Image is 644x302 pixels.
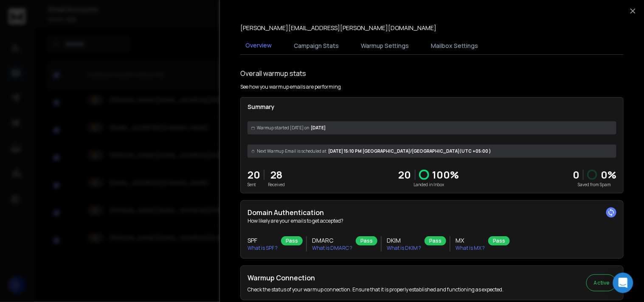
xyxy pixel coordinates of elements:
[281,236,303,246] div: Pass
[456,236,485,245] h3: MX
[247,286,503,293] p: Check the status of your warmup connection. Ensure that it is properly established and functionin...
[573,182,616,188] p: Saved from Spam
[240,36,277,56] button: Overview
[247,168,260,182] p: 20
[247,218,616,224] p: How likely are your emails to get accepted?
[240,24,436,32] p: [PERSON_NAME][EMAIL_ADDRESS][PERSON_NAME][DOMAIN_NAME]
[247,245,278,252] p: What is SPF ?
[257,148,326,154] span: Next Warmup Email is scheduled at
[425,236,446,246] div: Pass
[387,245,421,252] p: What is DKIM ?
[456,245,485,252] p: What is MX ?
[289,36,344,55] button: Campaign Stats
[268,182,285,188] p: Received
[356,236,377,246] div: Pass
[247,103,616,111] p: Summary
[247,182,260,188] p: Sent
[356,36,414,55] button: Warmup Settings
[247,207,616,218] h2: Domain Authentication
[488,236,510,246] div: Pass
[257,125,309,131] span: Warmup started [DATE] on
[247,121,616,134] div: [DATE]
[399,182,459,188] p: Landed in Inbox
[573,168,579,182] strong: 0
[433,168,459,182] p: 100 %
[312,236,352,245] h3: DMARC
[387,236,421,245] h3: DKIM
[268,168,285,182] p: 28
[240,68,306,78] h1: Overall warmup stats
[586,274,616,291] button: Active
[613,273,633,293] div: Open Intercom Messenger
[247,236,278,245] h3: SPF
[399,168,411,182] p: 20
[240,84,341,90] p: See how you warmup emails are performing
[426,36,483,55] button: Mailbox Settings
[312,245,352,252] p: What is DMARC ?
[247,273,503,283] h2: Warmup Connection
[601,168,616,182] p: 0 %
[247,145,616,158] div: [DATE] 15:10 PM [GEOGRAPHIC_DATA]/[GEOGRAPHIC_DATA] (UTC +05:00 )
